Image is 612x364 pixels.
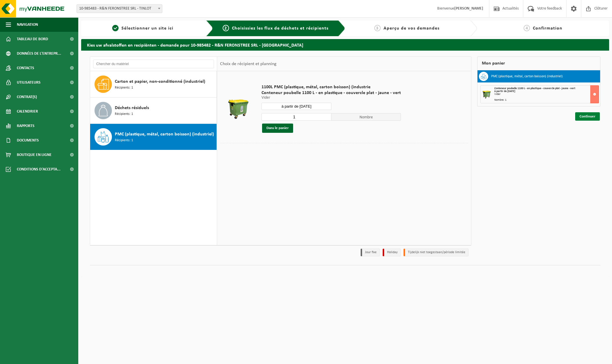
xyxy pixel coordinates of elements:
[93,60,214,68] input: Chercher du matériel
[384,26,440,31] span: Aperçu de vos demandes
[17,17,38,32] span: Navigation
[261,90,401,96] span: Conteneur poubelle 1100 L - en plastique - couvercle plat - jaune - vert
[121,26,173,31] span: Sélectionner un site ici
[575,112,600,121] a: Continuer
[115,111,133,117] span: Récipients: 1
[17,119,34,133] span: Rapports
[477,56,600,70] div: Mon panier
[361,249,380,256] li: Jour fixe
[77,4,162,13] span: 10-985483 - R&N FERONSTREE SRL - TINLOT
[404,249,468,256] li: Tijdelijk niet toegestaan/période limitée
[84,25,201,32] a: 1Sélectionner un site ici
[261,96,401,100] p: Vider
[331,113,401,121] span: Nombre
[494,93,599,96] div: Vider
[232,26,328,31] span: Choisissiez les flux de déchets et récipients
[115,138,133,143] span: Récipients: 1
[77,5,162,13] span: 10-985483 - R&N FERONSTREE SRL - TINLOT
[17,162,61,177] span: Conditions d'accepta...
[374,25,381,31] span: 3
[383,249,401,256] li: Holiday
[17,46,61,61] span: Données de l'entrepr...
[115,78,205,85] span: Carton et papier, non-conditionné (industriel)
[90,71,217,98] button: Carton et papier, non-conditionné (industriel) Récipients: 1
[262,124,293,133] button: Dans le panier
[494,90,515,93] strong: à partir de [DATE]
[17,75,41,90] span: Utilisateurs
[494,87,575,90] span: Conteneur poubelle 1100 L - en plastique - couvercle plat - jaune - vert
[261,84,401,90] span: 1100L PMC (plastique, métal, carton boisson) (industrie
[223,25,229,31] span: 2
[17,133,39,148] span: Documents
[17,104,38,119] span: Calendrier
[494,99,599,102] div: Nombre: 1
[17,61,34,75] span: Contacts
[533,26,562,31] span: Confirmation
[17,90,37,104] span: Contrat(s)
[81,39,609,50] h2: Kies uw afvalstoffen en recipiënten - demande pour 10-985482 - R&N FERONSTREE SRL - [GEOGRAPHIC_D...
[524,25,530,31] span: 4
[17,32,48,46] span: Tableau de bord
[115,85,133,91] span: Récipients: 1
[491,72,563,81] h3: PMC (plastique, métal, carton boisson) (industriel)
[115,104,149,111] span: Déchets résiduels
[261,103,331,110] input: Sélectionnez date
[454,6,483,11] strong: [PERSON_NAME]
[90,98,217,124] button: Déchets résiduels Récipients: 1
[217,57,279,71] div: Choix de récipient et planning
[112,25,119,31] span: 1
[17,148,52,162] span: Boutique en ligne
[115,131,214,138] span: PMC (plastique, métal, carton boisson) (industriel)
[90,124,217,150] button: PMC (plastique, métal, carton boisson) (industriel) Récipients: 1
